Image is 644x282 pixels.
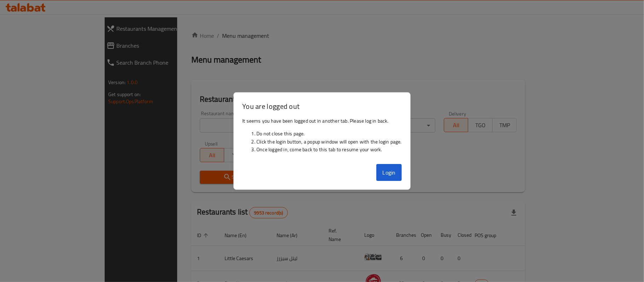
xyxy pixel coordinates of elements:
[234,114,410,161] div: It seems you have been logged out in another tab. Please log in back.
[242,101,402,111] h3: You are logged out
[376,164,402,181] button: Login
[256,146,402,153] li: Once logged in, come back to this tab to resume your work.
[256,130,402,137] li: Do not close this page.
[256,138,402,146] li: Click the login button, a popup window will open with the login page.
